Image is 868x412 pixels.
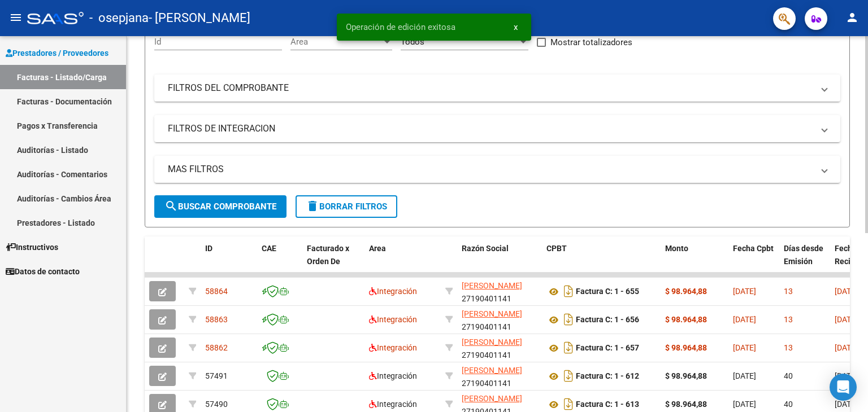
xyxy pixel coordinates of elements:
[149,6,250,30] span: - [PERSON_NAME]
[6,265,80,278] span: Datos de contacto
[665,315,707,324] strong: $ 98.964,88
[369,315,417,324] span: Integración
[784,371,793,380] span: 40
[205,400,228,409] span: 57490
[462,366,522,375] span: [PERSON_NAME]
[462,308,537,331] div: 27190401141
[733,343,756,352] span: [DATE]
[306,199,319,213] mat-icon: delete
[845,11,859,24] mat-icon: person
[665,371,707,380] strong: $ 98.964,88
[6,241,58,253] span: Instructivos
[369,371,417,380] span: Integración
[154,115,840,142] mat-expansion-panel-header: FILTROS DE INTEGRACION
[168,163,813,176] mat-panel-title: MAS FILTROS
[835,287,858,296] span: [DATE]
[784,400,793,409] span: 40
[561,339,576,357] i: Descargar documento
[369,400,417,409] span: Integración
[164,201,276,212] span: Buscar Comprobante
[665,400,707,409] strong: $ 98.964,88
[296,195,397,218] button: Borrar Filtros
[201,236,257,286] datatable-header-cell: ID
[733,400,756,409] span: [DATE]
[665,343,707,352] strong: $ 98.964,88
[290,37,382,47] span: Area
[168,82,813,94] mat-panel-title: FILTROS DEL COMPROBANTE
[665,244,688,253] span: Monto
[835,371,858,380] span: [DATE]
[369,244,386,253] span: Area
[542,236,661,286] datatable-header-cell: CPBT
[205,244,212,253] span: ID
[205,343,228,352] span: 58862
[462,281,522,290] span: [PERSON_NAME]
[462,244,509,253] span: Razón Social
[561,367,576,385] i: Descargar documento
[462,309,522,318] span: [PERSON_NAME]
[168,122,813,135] mat-panel-title: FILTROS DE INTEGRACION
[364,236,441,286] datatable-header-cell: Area
[205,315,228,324] span: 58863
[784,287,793,296] span: 13
[369,343,417,352] span: Integración
[205,371,228,380] span: 57491
[306,201,387,212] span: Borrar Filtros
[561,282,576,300] i: Descargar documento
[462,279,537,303] div: 27190401141
[835,400,858,409] span: [DATE]
[369,287,417,296] span: Integración
[835,315,858,324] span: [DATE]
[784,244,823,266] span: Días desde Emisión
[576,372,639,381] strong: Factura C: 1 - 612
[550,36,632,49] span: Mostrar totalizadores
[733,371,756,380] span: [DATE]
[665,287,707,296] strong: $ 98.964,88
[514,22,518,32] span: x
[462,336,537,360] div: 27190401141
[576,400,639,409] strong: Factura C: 1 - 613
[835,343,858,352] span: [DATE]
[457,236,542,286] datatable-header-cell: Razón Social
[9,11,23,24] mat-icon: menu
[546,244,567,253] span: CPBT
[262,244,276,253] span: CAE
[561,310,576,328] i: Descargar documento
[462,338,522,347] span: [PERSON_NAME]
[462,364,537,388] div: 27190401141
[462,394,522,403] span: [PERSON_NAME]
[728,236,779,286] datatable-header-cell: Fecha Cpbt
[257,236,302,286] datatable-header-cell: CAE
[733,287,756,296] span: [DATE]
[154,74,840,102] mat-expansion-panel-header: FILTROS DEL COMPROBANTE
[164,199,178,213] mat-icon: search
[733,315,756,324] span: [DATE]
[576,287,639,296] strong: Factura C: 1 - 655
[6,47,108,59] span: Prestadores / Proveedores
[576,315,639,325] strong: Factura C: 1 - 656
[733,244,774,253] span: Fecha Cpbt
[205,287,228,296] span: 58864
[784,343,793,352] span: 13
[830,374,857,401] div: Open Intercom Messenger
[576,344,639,353] strong: Factura C: 1 - 657
[784,315,793,324] span: 13
[307,244,349,266] span: Facturado x Orden De
[346,21,455,33] span: Operación de edición exitosa
[154,195,287,218] button: Buscar Comprobante
[779,236,830,286] datatable-header-cell: Días desde Emisión
[154,156,840,183] mat-expansion-panel-header: MAS FILTROS
[89,6,149,30] span: - osepjana
[835,244,866,266] span: Fecha Recibido
[661,236,728,286] datatable-header-cell: Monto
[505,17,527,37] button: x
[302,236,364,286] datatable-header-cell: Facturado x Orden De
